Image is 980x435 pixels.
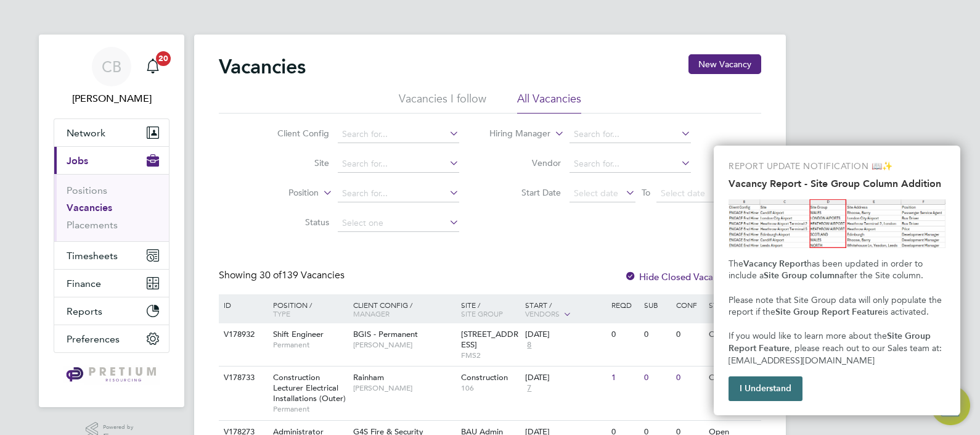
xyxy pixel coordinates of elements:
h2: Vacancies [219,54,306,79]
div: 0 [608,323,640,346]
strong: Site Group Report Feature [729,331,933,354]
div: Status [706,294,759,315]
a: Positions [67,184,107,196]
input: Search for... [570,155,691,173]
p: REPORT UPDATE NOTIFICATION 📖✨ [729,160,945,173]
span: Shift Engineer [273,329,324,339]
span: 7 [525,383,533,394]
span: Network [67,127,105,139]
label: Client Config [258,128,329,139]
span: 8 [525,340,533,350]
button: I Understand [729,376,802,401]
span: Permanent [273,404,347,414]
span: Type [273,309,290,318]
label: Status [258,217,329,228]
span: Reports [67,305,102,317]
strong: Site Group Report Feature [775,307,883,317]
button: New Vacancy [688,54,761,74]
div: Start / [522,294,608,325]
div: Client Config / [350,294,458,324]
div: 0 [641,367,673,389]
span: after the Site column. [839,270,923,281]
span: Select date [661,188,705,199]
span: CB [102,59,121,75]
div: Conf [673,294,705,315]
div: 1 [608,367,640,389]
div: [DATE] [525,373,605,383]
div: Open [706,323,759,346]
span: Manager [353,309,390,318]
span: [PERSON_NAME] [353,340,455,350]
span: Select date [574,188,618,199]
div: 0 [673,367,705,389]
span: BGIS - Permanent [353,329,418,339]
span: has been updated in order to include a [729,259,925,281]
label: Hide Closed Vacancies [624,271,734,283]
strong: Vacancy Report [743,259,807,269]
span: Please note that Site Group data will only populate the report if the [729,295,944,318]
nav: Main navigation [39,35,184,407]
li: All Vacancies [517,91,581,114]
span: 20 [156,51,171,66]
div: Vacancy Report - Site Group Column Addition [714,146,960,415]
img: pretium-logo-retina.png [63,365,160,385]
span: Site Group [461,309,503,318]
strong: Site Group column [764,270,839,281]
input: Search for... [338,185,459,202]
span: FMS2 [461,350,520,360]
a: Go to account details [54,47,169,106]
span: Preferences [67,333,120,345]
span: [STREET_ADDRESS] [461,329,518,350]
input: Search for... [338,126,459,143]
div: Position / [264,294,350,324]
div: 0 [673,323,705,346]
span: 139 Vacancies [259,269,345,281]
span: 30 of [259,269,282,281]
span: is activated. [883,307,929,317]
label: Vendor [490,157,561,168]
span: Rainham [353,372,384,383]
span: Timesheets [67,250,118,262]
a: Placements [67,219,118,231]
img: Site Group Column in Vacancy Report [729,199,945,248]
label: Site [258,157,329,168]
span: Permanent [273,340,347,350]
span: Powered by [103,422,137,433]
a: Vacancies [67,202,112,213]
div: Open [706,367,759,389]
label: Position [248,187,319,199]
span: Construction Lecturer Electrical Installations (Outer) [273,372,346,404]
div: 0 [641,323,673,346]
span: Vendors [525,309,560,318]
div: Site / [458,294,523,324]
input: Search for... [338,155,459,173]
span: 106 [461,383,520,393]
div: V178932 [221,323,264,346]
div: ID [221,294,264,315]
label: Hiring Manager [480,128,550,140]
div: Showing [219,269,347,282]
span: Chantay Bickers [54,91,169,106]
span: To [638,184,654,201]
span: Finance [67,278,101,289]
div: Reqd [608,294,640,315]
a: Go to home page [54,365,169,385]
input: Search for... [570,126,691,143]
span: Construction [461,372,508,383]
span: Jobs [67,155,88,167]
div: [DATE] [525,329,605,340]
label: Start Date [490,187,561,198]
li: Vacancies I follow [399,91,486,114]
div: V178733 [221,367,264,389]
h2: Vacancy Report - Site Group Column Addition [729,178,945,189]
div: Sub [641,294,673,315]
span: The [729,259,743,269]
span: [PERSON_NAME] [353,383,455,393]
span: , please reach out to our Sales team at: [EMAIL_ADDRESS][DOMAIN_NAME] [729,343,944,366]
input: Select one [338,215,459,232]
span: If you would like to learn more about the [729,331,887,341]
